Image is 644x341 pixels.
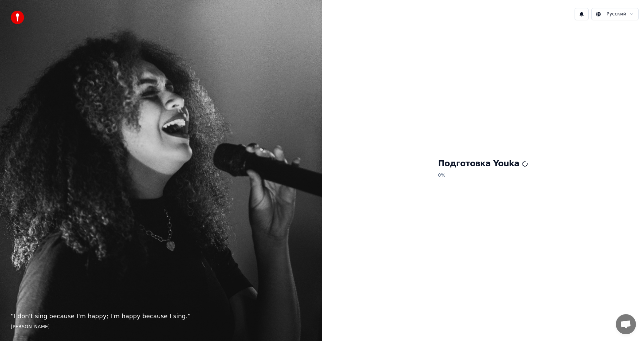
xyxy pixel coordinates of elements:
footer: [PERSON_NAME] [11,324,311,330]
div: Открытый чат [616,314,636,334]
h1: Подготовка Youka [438,159,528,169]
p: 0 % [438,169,528,181]
p: “ I don't sing because I'm happy; I'm happy because I sing. ” [11,311,311,321]
img: youka [11,11,24,24]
